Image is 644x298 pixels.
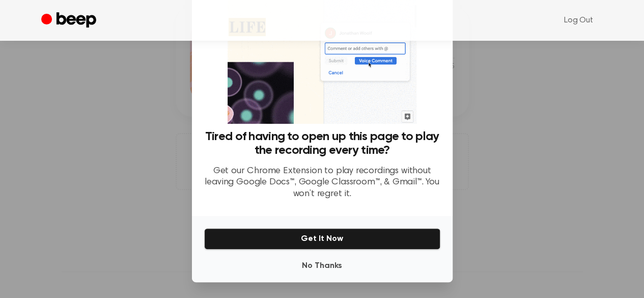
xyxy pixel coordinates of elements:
p: Get our Chrome Extension to play recordings without leaving Google Docs™, Google Classroom™, & Gm... [204,166,440,200]
a: Beep [41,11,99,31]
button: Get It Now [204,228,440,250]
button: No Thanks [204,256,440,276]
a: Log Out [554,8,603,33]
h3: Tired of having to open up this page to play the recording every time? [204,130,440,157]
